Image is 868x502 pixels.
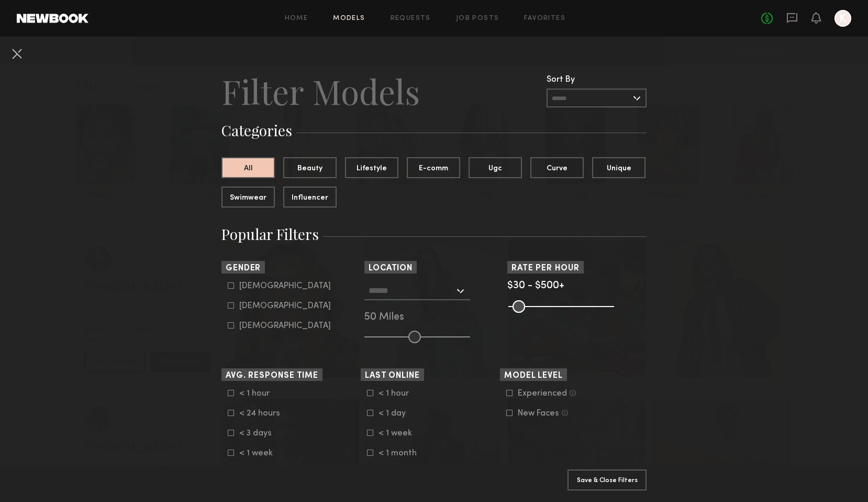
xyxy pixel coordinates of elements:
[8,45,25,64] common-close-button: Cancel
[592,157,646,178] button: Unique
[407,157,460,178] button: E-comm
[221,187,275,208] button: Swimwear
[345,157,398,178] button: Lifestyle
[379,410,419,417] div: < 1 day
[518,410,559,417] div: New Faces
[456,15,499,22] a: Job Posts
[518,390,567,397] div: Experienced
[239,283,331,289] div: [DEMOGRAPHIC_DATA]
[547,75,647,84] div: Sort By
[239,303,331,309] div: [DEMOGRAPHIC_DATA]
[239,450,280,456] div: < 1 week
[379,390,419,397] div: < 1 hour
[507,281,564,291] span: $30 - $500+
[369,265,413,272] span: Location
[221,121,647,140] h3: Categories
[511,265,580,272] span: Rate per Hour
[524,15,565,22] a: Favorites
[391,15,431,22] a: Requests
[221,157,275,178] button: All
[239,410,280,417] div: < 24 hours
[834,10,851,27] a: K
[379,430,419,436] div: < 1 week
[530,157,584,178] button: Curve
[239,430,280,436] div: < 3 days
[469,157,522,178] button: Ugc
[379,450,419,456] div: < 1 month
[504,372,563,380] span: Model Level
[226,372,318,380] span: Avg. Response Time
[8,45,25,62] button: Cancel
[364,313,504,322] div: 50 Miles
[283,187,337,208] button: Influencer
[226,265,261,272] span: Gender
[333,15,365,22] a: Models
[285,15,308,22] a: Home
[365,372,420,380] span: Last Online
[239,323,331,329] div: [DEMOGRAPHIC_DATA]
[283,157,337,178] button: Beauty
[239,390,280,397] div: < 1 hour
[567,470,647,490] button: Save & Close Filters
[221,224,647,244] h3: Popular Filters
[221,70,420,112] h2: Filter Models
